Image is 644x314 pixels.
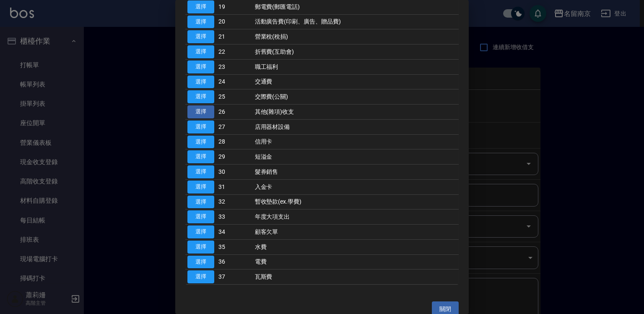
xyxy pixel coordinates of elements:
[253,165,459,180] td: 髮券銷售
[216,179,253,194] td: 31
[253,239,459,254] td: 水費
[216,194,253,209] td: 32
[253,134,459,149] td: 信用卡
[253,105,459,120] td: 其他(雜項)收支
[187,136,214,149] button: 選擇
[216,254,253,270] td: 36
[216,119,253,134] td: 27
[187,270,214,283] button: 選擇
[253,254,459,270] td: 電費
[216,14,253,29] td: 20
[216,270,253,285] td: 37
[187,60,214,73] button: 選擇
[253,74,459,89] td: 交通費
[216,149,253,165] td: 29
[216,225,253,240] td: 34
[253,44,459,60] td: 折舊費(互助會)
[216,89,253,105] td: 25
[216,239,253,254] td: 35
[187,76,214,89] button: 選擇
[216,134,253,149] td: 28
[216,74,253,89] td: 24
[253,209,459,225] td: 年度大項支出
[253,29,459,44] td: 營業稅(稅捐)
[187,210,214,223] button: 選擇
[253,59,459,74] td: 職工福利
[187,30,214,43] button: 選擇
[253,14,459,29] td: 活動廣告費(印刷、廣告、贈品費)
[216,29,253,44] td: 21
[253,149,459,165] td: 短溢金
[253,89,459,105] td: 交際費(公關)
[187,165,214,178] button: 選擇
[187,241,214,254] button: 選擇
[187,181,214,194] button: 選擇
[216,44,253,60] td: 22
[187,90,214,103] button: 選擇
[187,0,214,13] button: 選擇
[187,120,214,133] button: 選擇
[216,59,253,74] td: 23
[187,105,214,118] button: 選擇
[253,270,459,285] td: 瓦斯費
[253,119,459,134] td: 店用器材設備
[187,45,214,58] button: 選擇
[216,105,253,120] td: 26
[187,150,214,163] button: 選擇
[187,225,214,238] button: 選擇
[216,209,253,225] td: 33
[253,194,459,209] td: 暫收墊款(ex.學費)
[216,165,253,180] td: 30
[253,179,459,194] td: 入金卡
[187,16,214,29] button: 選擇
[187,196,214,209] button: 選擇
[187,256,214,269] button: 選擇
[253,225,459,240] td: 顧客欠單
